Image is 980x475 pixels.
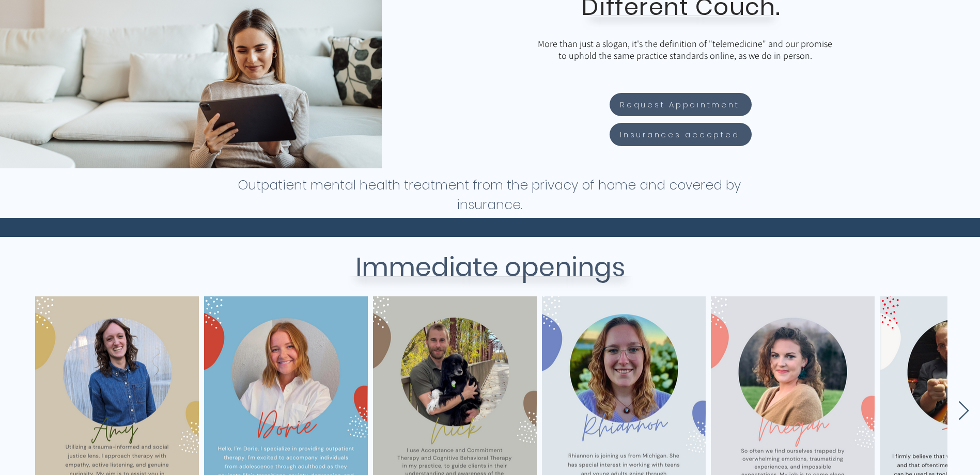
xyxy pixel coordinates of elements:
[535,38,835,61] p: More than just a slogan, it's the definition of "telemedicine" and our promise to uphold the same...
[958,401,970,421] button: Next Item
[610,93,752,116] a: Request Appointment
[237,248,743,287] h2: Immediate openings
[610,123,752,146] a: Insurances accepted
[237,176,742,215] h1: Outpatient mental health treatment from the privacy of home and covered by insurance.
[620,129,739,140] span: Insurances accepted
[620,99,739,110] span: Request Appointment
